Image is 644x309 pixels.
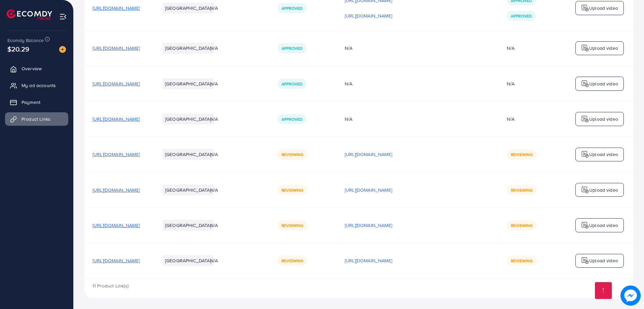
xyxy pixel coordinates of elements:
[581,150,589,158] img: logo
[162,3,214,13] li: [GEOGRAPHIC_DATA]
[59,13,67,21] img: menu
[210,45,218,51] span: N/A
[210,257,218,264] span: N/A
[7,44,29,54] span: $20.29
[162,43,214,53] li: [GEOGRAPHIC_DATA]
[511,223,533,228] span: Reviewing
[511,258,533,264] span: Reviewing
[281,152,303,157] span: Reviewing
[92,5,140,11] span: [URL][DOMAIN_NAME]
[345,116,491,122] div: N/A
[589,150,618,158] p: Upload video
[589,115,618,123] p: Upload video
[589,186,618,194] p: Upload video
[162,114,214,124] li: [GEOGRAPHIC_DATA]
[162,149,214,160] li: [GEOGRAPHIC_DATA]
[22,82,56,89] span: My ad accounts
[589,4,618,12] p: Upload video
[511,13,532,19] span: Approved
[210,80,218,87] span: N/A
[589,221,618,229] p: Upload video
[620,285,641,306] img: image
[345,186,392,194] p: [URL][DOMAIN_NAME]
[92,151,140,158] span: [URL][DOMAIN_NAME]
[589,257,618,265] p: Upload video
[22,99,40,106] span: Payment
[589,80,618,88] p: Upload video
[162,255,214,266] li: [GEOGRAPHIC_DATA]
[92,282,128,289] span: 11 Product Link(s)
[210,222,218,229] span: N/A
[281,81,302,87] span: Approved
[92,187,140,193] span: [URL][DOMAIN_NAME]
[5,79,68,92] a: My ad accounts
[92,45,140,51] span: [URL][DOMAIN_NAME]
[281,5,302,11] span: Approved
[345,221,392,229] p: [URL][DOMAIN_NAME]
[7,37,44,44] span: Ecomdy Balance
[345,257,392,265] p: [URL][DOMAIN_NAME]
[345,80,491,87] div: N/A
[210,187,218,193] span: N/A
[5,112,68,126] a: Product Links
[281,187,303,193] span: Reviewing
[507,80,515,87] div: N/A
[511,152,533,157] span: Reviewing
[581,115,589,123] img: logo
[581,80,589,88] img: logo
[5,62,68,75] a: Overview
[210,5,218,11] span: N/A
[589,44,618,52] p: Upload video
[511,187,533,193] span: Reviewing
[507,45,515,51] div: N/A
[345,12,392,20] p: [URL][DOMAIN_NAME]
[22,65,42,72] span: Overview
[281,45,302,51] span: Approved
[5,95,68,109] a: Payment
[59,46,66,53] img: image
[22,116,50,122] span: Product Links
[581,221,589,229] img: logo
[581,186,589,194] img: logo
[345,150,392,158] p: [URL][DOMAIN_NAME]
[210,116,218,122] span: N/A
[162,220,214,231] li: [GEOGRAPHIC_DATA]
[92,222,140,229] span: [URL][DOMAIN_NAME]
[7,9,52,20] img: logo
[507,116,515,122] div: N/A
[92,80,140,87] span: [URL][DOMAIN_NAME]
[281,116,302,122] span: Approved
[581,4,589,12] img: logo
[92,257,140,264] span: [URL][DOMAIN_NAME]
[345,45,491,51] div: N/A
[162,185,214,195] li: [GEOGRAPHIC_DATA]
[581,44,589,52] img: logo
[210,151,218,158] span: N/A
[92,116,140,122] span: [URL][DOMAIN_NAME]
[281,258,303,264] span: Reviewing
[162,78,214,89] li: [GEOGRAPHIC_DATA]
[581,257,589,265] img: logo
[281,223,303,228] span: Reviewing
